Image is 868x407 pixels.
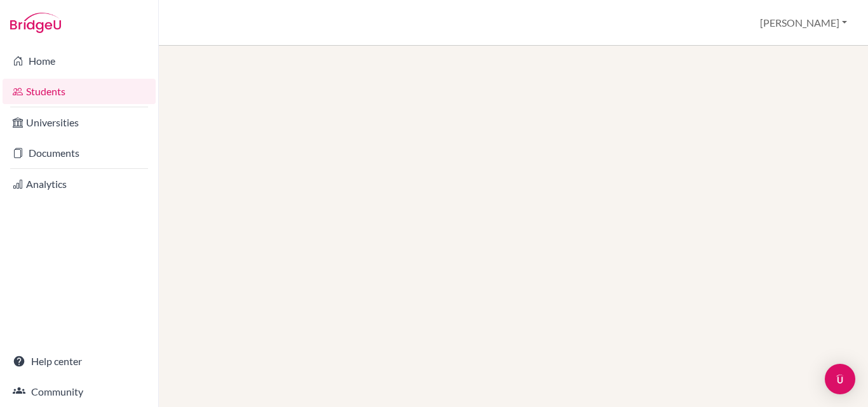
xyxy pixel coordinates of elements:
img: Bridge-U [10,13,61,33]
div: Open Intercom Messenger [825,364,855,394]
a: Home [3,48,156,74]
a: Help center [3,349,156,374]
button: [PERSON_NAME] [754,11,853,35]
a: Universities [3,110,156,135]
a: Documents [3,140,156,166]
a: Analytics [3,171,156,197]
a: Community [3,379,156,404]
a: Students [3,79,156,104]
